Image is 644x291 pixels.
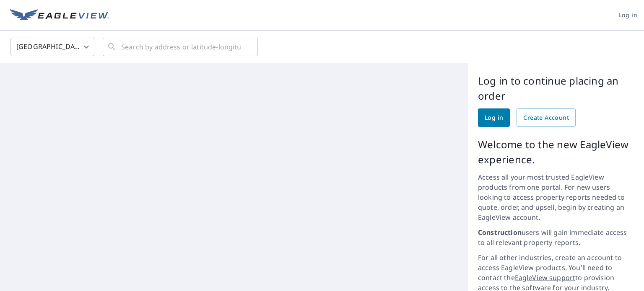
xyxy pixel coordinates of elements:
[517,108,576,127] a: Create Account
[485,113,503,123] span: Log in
[478,137,634,167] p: Welcome to the new EagleView experience.
[478,73,634,103] p: Log in to continue placing an order
[515,273,576,282] a: EagleView support
[619,10,637,21] span: Log in
[523,113,569,123] span: Create Account
[478,228,522,237] strong: Construction
[10,35,94,59] div: [GEOGRAPHIC_DATA]
[121,35,241,59] input: Search by address or latitude-longitude
[478,172,634,222] p: Access all your most trusted EagleView products from one portal. For new users looking to access ...
[478,227,634,247] p: users will gain immediate access to all relevant property reports.
[10,9,109,22] img: EV Logo
[478,108,510,127] a: Log in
